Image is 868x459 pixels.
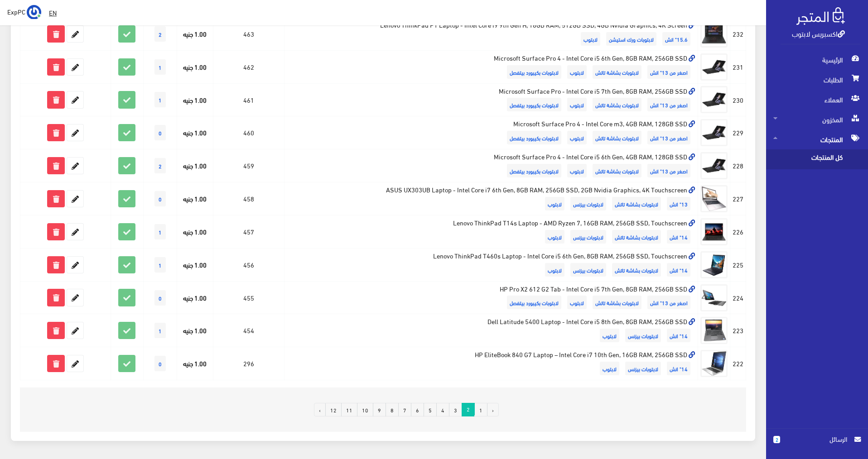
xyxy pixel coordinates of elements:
iframe: Drift Widget Chat Controller [11,397,45,431]
span: لابتوبات بشاشة تاتش [593,164,641,177]
a: 1 [474,403,487,416]
img: microsoft-surface-pro-4-intel-core-m3-4gb-ram-128gb-ssd.jpg [700,119,728,146]
td: 1.00 جنيه [177,314,213,347]
a: 6 [411,403,424,416]
td: 454 [213,314,285,347]
a: 2 الرسائل [773,434,861,454]
a: 10 [357,403,373,416]
span: لابتوب [600,362,619,375]
a: 12 [325,403,342,416]
span: 14" انش [667,263,690,277]
span: لابتوبات بيزنس [570,197,606,210]
img: microsoft-surface-pro-4-intel-core-i5-6th-gen-4gb-ram-128gb-ssd.jpg [700,152,728,179]
span: الطلبات [773,70,861,90]
span: لابتوب [581,32,600,46]
span: لابتوب [545,230,564,244]
td: 231 [730,50,746,83]
span: لابتوبات بشاشة تاتش [593,65,641,79]
td: 1.00 جنيه [177,248,213,281]
span: العملاء [773,90,861,110]
span: لابتوب [567,131,587,144]
td: 1.00 جنيه [177,215,213,248]
span: ExpPC [7,6,25,17]
img: ... [27,5,41,19]
td: Lenovo ThinkPad T14s Laptop - AMD Ryzen 7, 16GB RAM, 256GB SSD, Touchscreen [285,215,698,248]
td: HP Pro X2 612 G2 Tab - Intel Core i5 7th Gen, 8GB RAM, 256GB SSD [285,281,698,314]
a: 5 [424,403,437,416]
td: Lenovo ThinkPad P1 Laptop - Intel Core i9 9th Gen H, 16GB RAM, 512GB SSD, 4GB Nvidia Graphics, 4K... [285,17,698,50]
span: لابتوب [567,98,587,111]
a: 3 [449,403,462,416]
a: « السابق [487,403,499,416]
span: 0 [154,125,166,140]
td: 229 [730,116,746,149]
span: لابتوبات بشاشة تاتش [593,98,641,111]
a: المخزون [766,110,868,129]
td: Microsoft Surface Pro 4 - Intel Core i5 6th Gen, 4GB RAM, 128GB SSD [285,149,698,182]
a: 7 [398,403,411,416]
a: 4 [436,403,449,416]
img: lenovo-thinkpad-t14s-laptop-amd-ryzen-7-16gb-ram-256gb-ssd-touchscreen.jpg [700,218,728,245]
span: 1 [154,224,166,239]
td: Lenovo ThinkPad T460s Laptop - Intel Core i5 6th Gen, 8GB RAM, 256GB SSD, Touchscreen [285,248,698,281]
img: lenovo-thinkpad-p1-laptop-intel-core-i9-9th-gen-h-16gb-ram-512gb-ssd-4gb-nvidia-graphics-4k-scree... [700,20,728,48]
td: 462 [213,50,285,83]
td: 1.00 جنيه [177,50,213,83]
span: 2 [154,26,166,42]
img: dell-latitude-5400-laptop-intel-core-i5-8th-gen-8gb-ram-256gb-ssd.jpg [700,317,728,344]
a: الرئيسية [766,50,868,70]
td: 232 [730,17,746,50]
span: لابتوب [567,296,587,309]
span: لابتوبات بكيبورد بيتفصل [507,296,561,309]
img: hp-elitebook-840-g7-laptop-intel-core-i7-10th-gen-16gb-ram-256gb-ssd.jpg [700,350,728,377]
span: 15.6" انش [662,32,690,46]
span: 1 [154,92,166,107]
span: لابتوب [545,197,564,210]
span: 14" انش [667,230,690,244]
td: 226 [730,215,746,248]
td: 460 [213,116,285,149]
td: 1.00 جنيه [177,83,213,116]
td: Microsoft Surface Pro 4 - Intel Core i5 6th Gen, 8GB RAM, 256GB SSD [285,50,698,83]
span: لابتوبات بكيبورد بيتفصل [507,65,561,79]
span: لابتوبات ورك استيشن [606,32,656,46]
img: microsoft-surface-pro-4-intel-core-i5-6th-gen-8gb-ram-256gb-ssd.jpg [700,53,728,81]
td: Microsoft Surface Pro - Intel Core i5 7th Gen, 8GB RAM, 256GB SSD [285,83,698,116]
span: لابتوبات بشاشة تاتش [612,263,661,277]
a: المنتجات [766,129,868,149]
td: Dell Latitude 5400 Laptop - Intel Core i5 8th Gen, 8GB RAM, 256GB SSD [285,314,698,347]
span: لابتوبات بشاشة تاتش [593,131,641,144]
span: 2 [154,158,166,173]
span: 14" انش [667,329,690,342]
a: كل المنتجات [766,149,868,169]
img: microsoft-surface-pro-intel-core-i5-7th-gen-8gb-ram-256gb-ssd.jpg [700,86,728,113]
a: 11 [341,403,357,416]
span: 0 [154,191,166,206]
span: لابتوبات بيزنس [570,263,606,277]
span: 13" انش [667,197,690,210]
td: 461 [213,83,285,116]
span: المخزون [773,110,861,129]
a: EN [45,5,60,21]
td: HP EliteBook 840 G7 Laptop – Intel Core i7 10th Gen, 16GB RAM, 256GB SSD [285,347,698,380]
span: الرئيسية [773,50,861,70]
td: 457 [213,215,285,248]
td: 222 [730,347,746,380]
td: 1.00 جنيه [177,182,213,215]
td: 227 [730,182,746,215]
span: اصغر من 13" انش [647,296,690,309]
span: 0 [154,290,166,306]
span: اصغر من 13" انش [647,65,690,79]
td: 228 [730,149,746,182]
img: asus-ux303ub-laptop-intel-core-i7-6th-gen-8gb-ram-256gb-ssd-2gb-nvidia-graphics-4k-touchscreen.jpg [700,185,728,212]
img: lenovo-thinkpad-t460s-laptop-intel-core-i5-6th-gen-8gb-ram-256gb-ssd-touchscreen.jpg [700,251,728,278]
a: ... ExpPC [7,5,41,19]
a: 9 [373,403,386,416]
span: المنتجات [773,129,861,149]
td: 455 [213,281,285,314]
td: 224 [730,281,746,314]
a: 8 [386,403,399,416]
td: 225 [730,248,746,281]
u: EN [49,7,57,18]
span: 1 [154,323,166,338]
